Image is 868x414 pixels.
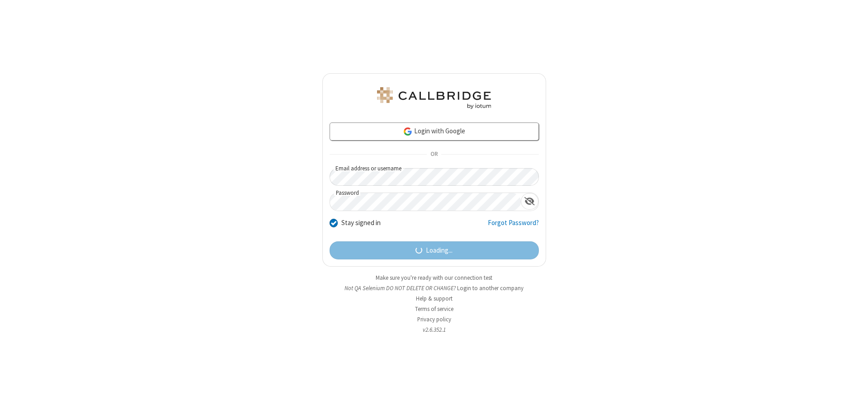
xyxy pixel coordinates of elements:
button: Login to another company [457,284,524,292]
li: v2.6.352.1 [322,325,546,334]
a: Privacy policy [417,315,451,323]
button: Loading... [330,241,539,259]
span: Loading... [426,245,453,256]
a: Make sure you're ready with our connection test [376,274,492,282]
a: Help & support [416,295,453,302]
a: Forgot Password? [488,218,539,235]
img: google-icon.png [403,127,413,136]
iframe: Chat [845,390,861,408]
img: QA Selenium DO NOT DELETE OR CHANGE [375,87,493,109]
span: OR [427,148,441,161]
label: Stay signed in [341,218,381,228]
input: Email address or username [330,168,539,186]
a: Terms of service [415,305,453,313]
div: Show password [521,193,538,210]
a: Login with Google [330,122,539,141]
input: Password [330,193,521,211]
li: Not QA Selenium DO NOT DELETE OR CHANGE? [322,284,546,292]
